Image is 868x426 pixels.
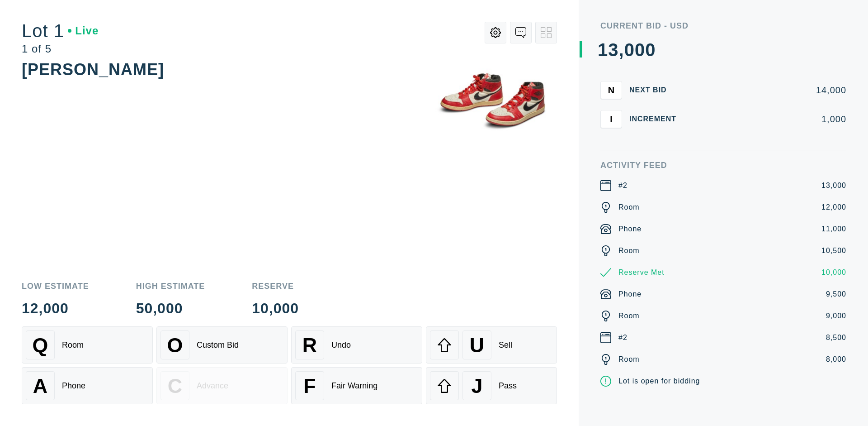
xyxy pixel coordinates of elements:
div: #2 [618,332,627,343]
button: OCustom Bid [156,326,288,364]
span: R [302,334,317,357]
div: Sell [499,340,512,350]
button: N [600,81,622,99]
div: Activity Feed [600,161,846,169]
div: 0 [645,41,656,59]
div: Low Estimate [22,282,89,290]
button: CAdvance [156,367,288,404]
div: Advance [197,381,228,391]
div: Phone [618,224,642,235]
div: Current Bid - USD [600,22,846,30]
span: Q [33,334,48,357]
div: Reserve Met [618,267,665,278]
div: Room [618,311,640,321]
button: USell [426,326,557,364]
div: Undo [331,340,351,350]
div: 8,500 [826,332,846,343]
div: 9,000 [826,311,846,321]
div: Increment [629,115,684,123]
div: Custom Bid [197,340,239,350]
div: 12,000 [821,202,846,213]
div: Phone [618,289,642,300]
div: 1 [598,41,608,59]
span: C [168,374,182,397]
div: Live [68,25,99,36]
button: JPass [426,367,557,404]
button: FFair Warning [291,367,422,404]
div: 10,000 [252,301,299,316]
div: Fair Warning [331,381,377,391]
div: Room [618,245,640,256]
span: I [610,114,613,124]
div: 1 of 5 [22,43,99,54]
div: [PERSON_NAME] [22,60,164,79]
span: F [303,374,316,397]
div: Room [62,340,84,350]
div: 3 [608,41,618,59]
div: Lot 1 [22,22,99,40]
div: Room [618,202,640,213]
span: O [167,334,183,357]
div: , [619,41,624,222]
div: Next Bid [629,86,684,94]
button: QRoom [22,326,153,364]
div: Lot is open for bidding [618,376,700,387]
div: Pass [499,381,517,391]
div: 1,000 [691,115,846,124]
div: 11,000 [821,224,846,235]
span: N [608,85,614,95]
div: Room [618,354,640,365]
span: J [471,374,482,397]
div: 10,500 [821,245,846,256]
button: RUndo [291,326,422,364]
div: Reserve [252,282,299,290]
div: 9,500 [826,289,846,300]
button: APhone [22,367,153,404]
div: 13,000 [821,180,846,191]
div: Phone [62,381,85,391]
div: 8,000 [826,354,846,365]
div: High Estimate [136,282,205,290]
div: 10,000 [821,267,846,278]
span: U [470,334,484,357]
button: I [600,110,622,128]
div: 12,000 [22,301,89,316]
span: A [33,374,47,397]
div: 0 [624,41,635,59]
div: 0 [635,41,645,59]
div: 50,000 [136,301,205,316]
div: #2 [618,180,627,191]
div: 14,000 [691,86,846,95]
